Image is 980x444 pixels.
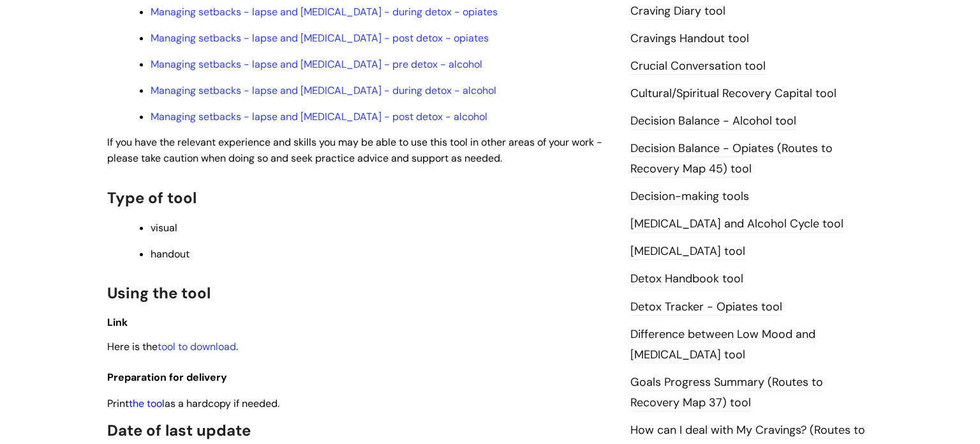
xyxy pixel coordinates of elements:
a: [MEDICAL_DATA] and Alcohol Cycle tool [630,216,843,233]
a: Cravings Handout tool [630,31,749,47]
a: Managing setbacks - lapse and [MEDICAL_DATA] - pre detox - alcohol [151,57,482,71]
span: Link [107,316,128,329]
span: Using the tool [107,283,211,303]
a: Managing setbacks - lapse and [MEDICAL_DATA] - during detox - alcohol [151,84,496,97]
span: Type of tool [107,188,197,208]
a: Detox Tracker - Opiates tool [630,299,782,316]
a: Craving Diary tool [630,3,725,20]
span: Preparation for delivery [107,371,227,384]
a: tool to download [158,340,236,353]
a: Goals Progress Summary (Routes to Recovery Map 37) tool [630,374,823,411]
a: Detox Handbook tool [630,271,743,287]
a: Managing setbacks - lapse and [MEDICAL_DATA] - post detox - opiates [151,31,489,45]
span: Date of last update [107,420,251,440]
span: Here is the . [107,340,238,353]
a: Decision-making tools [630,188,749,205]
a: Decision Balance - Alcohol tool [630,113,796,130]
a: Managing setbacks - lapse and [MEDICAL_DATA] - post detox - alcohol [151,110,487,123]
a: [MEDICAL_DATA] tool [630,243,745,260]
a: Crucial Conversation tool [630,58,766,75]
a: Cultural/Spiritual Recovery Capital tool [630,86,836,102]
span: Print as a hardcopy if needed. [107,397,279,410]
span: handout [151,247,189,261]
a: Decision Balance - Opiates (Routes to Recovery Map 45) tool [630,141,833,178]
a: Managing setbacks - lapse and [MEDICAL_DATA] - during detox - opiates [151,5,498,19]
a: Difference between Low Mood and [MEDICAL_DATA] tool [630,326,815,364]
a: the tool [129,397,165,410]
span: If you have the relevant experience and skills you may be able to use this tool in other areas of... [107,135,602,165]
span: visual [151,221,177,234]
